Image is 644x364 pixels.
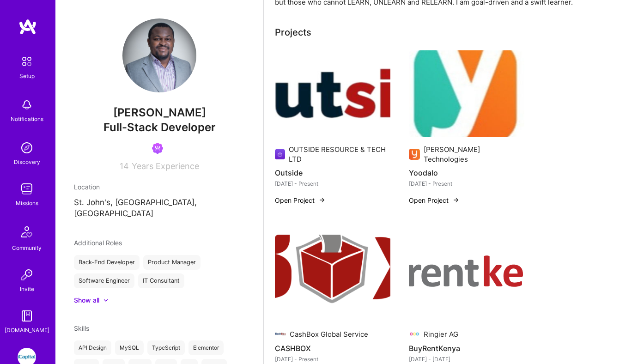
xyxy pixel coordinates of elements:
span: Years Experience [132,161,199,171]
div: [DOMAIN_NAME] [5,325,49,335]
img: Company logo [275,328,286,340]
p: St. John's, [GEOGRAPHIC_DATA], [GEOGRAPHIC_DATA] [74,197,245,219]
img: setup [17,52,36,71]
span: Additional Roles [74,239,122,247]
div: TypeScript [147,340,185,355]
img: Company logo [409,328,420,340]
img: Been on Mission [152,143,163,154]
div: Location [74,182,245,192]
img: arrow-right [318,196,326,204]
span: Full-Stack Developer [103,121,216,134]
img: CASHBOX [275,235,390,322]
div: Ringier AG [424,329,458,339]
div: MySQL [115,340,144,355]
div: Product Manager [143,255,200,270]
img: Company logo [275,149,285,160]
div: Software Engineer [74,273,134,288]
span: [PERSON_NAME] [74,106,245,120]
h4: Yoodalo [409,167,524,179]
div: Elementor [188,340,224,355]
div: Projects [275,25,311,39]
div: Back-End Developer [74,255,140,270]
button: Open Project [409,195,460,205]
div: [DATE] - Present [275,354,390,364]
div: Discovery [14,157,40,167]
div: [DATE] - Present [275,179,390,188]
div: IT Consultant [138,273,184,288]
h4: BuyRentKenya [409,342,524,354]
img: User Avatar [122,18,196,92]
span: 14 [120,161,129,171]
div: API Design [74,340,111,355]
img: discovery [18,139,36,157]
img: BuyRentKenya [409,235,524,322]
img: Company logo [409,149,420,160]
img: Outside [275,50,390,137]
img: guide book [18,307,36,325]
div: Notifications [11,114,43,124]
div: OUTSIDE RESOURCE & TECH LTD [289,145,390,164]
img: logo [18,18,37,35]
h4: Outside [275,167,390,179]
div: Community [12,243,42,253]
img: arrow-right [452,196,460,204]
img: bell [18,96,36,114]
span: Skills [74,324,89,332]
img: Invite [18,266,36,284]
div: [PERSON_NAME] Technologies [424,145,524,164]
div: [DATE] - [DATE] [409,354,524,364]
button: Open Project [275,195,326,205]
div: Invite [20,284,34,294]
div: Missions [16,198,38,208]
div: Setup [19,71,35,81]
img: Community [16,221,38,243]
h4: CASHBOX [275,342,390,354]
div: [DATE] - Present [409,179,524,188]
img: teamwork [18,180,36,198]
div: Show all [74,296,99,305]
div: CashBox Global Service [290,329,368,339]
img: Yoodalo [409,50,524,137]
